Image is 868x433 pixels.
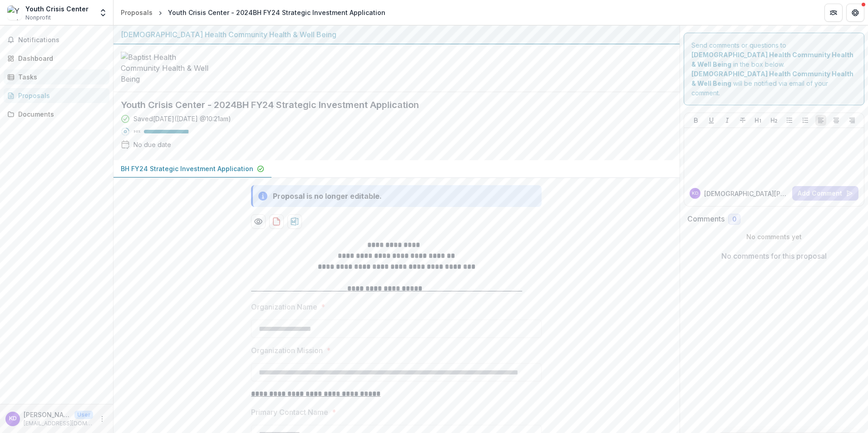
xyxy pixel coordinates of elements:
[117,6,389,19] nav: breadcrumb
[251,214,266,229] button: Preview a839d742-bcf3-40f7-8dd7-86d711587ae6-0.pdf
[753,115,764,126] button: Heading 1
[824,4,843,22] button: Partners
[18,54,102,63] div: Dashboard
[251,407,328,418] p: Primary Contact Name
[251,301,317,312] p: Organization Name
[97,413,108,424] button: More
[7,5,22,20] img: Youth Crisis Center
[133,140,171,149] div: No due date
[121,29,672,40] div: [DEMOGRAPHIC_DATA] Health Community Health & Well Being
[4,107,109,122] a: Documents
[121,8,153,17] div: Proposals
[287,214,302,229] button: download-proposal
[784,115,795,126] button: Bullet List
[690,115,701,126] button: Bold
[4,69,109,84] a: Tasks
[831,115,842,126] button: Align Center
[692,191,698,196] div: Kristen Dietzen
[706,115,717,126] button: Underline
[24,419,93,428] p: [EMAIL_ADDRESS][DOMAIN_NAME]
[4,33,109,47] button: Notifications
[18,36,106,44] span: Notifications
[24,410,71,419] p: [PERSON_NAME]
[737,115,748,126] button: Strike
[269,214,284,229] button: download-proposal
[9,416,17,422] div: Kristen Dietzen
[847,115,858,126] button: Align Right
[121,52,212,84] img: Baptist Health Community Health & Well Being
[800,115,811,126] button: Ordered List
[133,128,140,135] p: 98 %
[815,115,826,126] button: Align Left
[18,72,102,82] div: Tasks
[121,99,658,110] h2: Youth Crisis Center - 2024BH FY24 Strategic Investment Application
[687,215,725,223] h2: Comments
[168,8,385,17] div: Youth Crisis Center - 2024BH FY24 Strategic Investment Application
[684,33,865,105] div: Send comments or questions to in the box below. will be notified via email of your comment.
[721,251,827,261] p: No comments for this proposal
[4,51,109,66] a: Dashboard
[25,14,51,22] span: Nonprofit
[792,186,858,201] button: Add Comment
[722,115,733,126] button: Italicize
[251,345,323,356] p: Organization Mission
[133,114,231,123] div: Saved [DATE] ( [DATE] @ 10:21am )
[273,191,382,202] div: Proposal is no longer editable.
[691,70,853,87] strong: [DEMOGRAPHIC_DATA] Health Community Health & Well Being
[18,109,102,119] div: Documents
[691,51,853,68] strong: [DEMOGRAPHIC_DATA] Health Community Health & Well Being
[121,164,253,173] p: BH FY24 Strategic Investment Application
[732,216,736,223] span: 0
[18,91,102,100] div: Proposals
[117,6,156,19] a: Proposals
[25,4,89,14] div: Youth Crisis Center
[704,189,789,198] p: [DEMOGRAPHIC_DATA][PERSON_NAME]
[74,411,93,419] p: User
[687,232,861,241] p: No comments yet
[97,4,109,22] button: Open entity switcher
[4,88,109,103] a: Proposals
[846,4,864,22] button: Get Help
[769,115,779,126] button: Heading 2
